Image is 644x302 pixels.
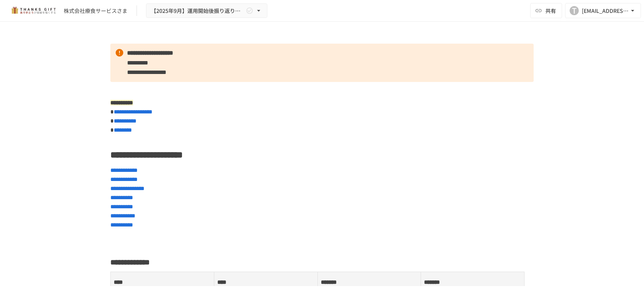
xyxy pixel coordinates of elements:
span: 共有 [545,6,556,15]
div: [EMAIL_ADDRESS][DOMAIN_NAME] [582,6,629,16]
button: T[EMAIL_ADDRESS][DOMAIN_NAME] [565,3,641,18]
button: 【2025年9月】運用開始後振り返りミーティング [146,3,267,18]
div: 株式会社療食サービスさま [64,7,127,15]
span: 【2025年9月】運用開始後振り返りミーティング [151,6,244,16]
button: 共有 [530,3,562,18]
img: mMP1OxWUAhQbsRWCurg7vIHe5HqDpP7qZo7fRoNLXQh [9,5,58,17]
div: T [570,6,579,15]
